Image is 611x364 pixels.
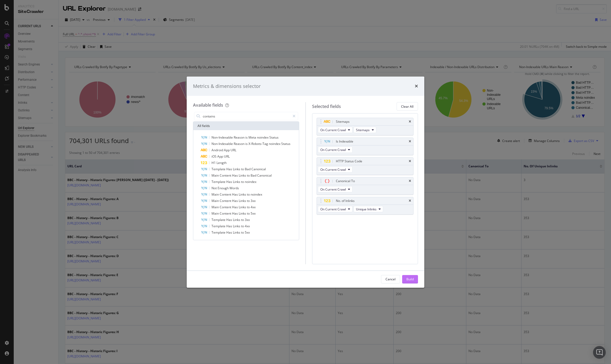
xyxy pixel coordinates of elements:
span: App [217,154,224,159]
button: On Current Crawl [318,186,352,192]
span: Links [239,173,247,178]
span: Links [239,211,247,216]
div: Sitemaps [336,119,350,124]
button: Build [402,275,418,283]
div: Cancel [386,277,396,281]
div: All fields [193,122,299,130]
span: Links [239,192,247,197]
span: Links [233,167,241,171]
span: Template [211,218,226,222]
div: Selected fields [312,103,341,110]
button: On Current Crawl [318,206,352,212]
span: Has [226,218,233,222]
span: Has [226,224,233,228]
button: On Current Crawl [318,146,352,153]
span: Links [233,179,241,184]
span: Links [239,205,247,209]
span: Has [226,179,233,184]
span: App [224,148,231,152]
span: Main [211,211,220,216]
button: On Current Crawl [318,166,352,173]
span: 4xx [245,224,250,228]
span: Has [232,173,239,178]
button: Unique Inlinks [354,206,383,212]
span: Has [232,192,239,197]
span: Template [211,224,226,228]
span: Not [211,186,218,190]
div: Canonical To [336,178,355,184]
div: SitemapstimesOn Current CrawlSitemaps [317,118,414,135]
div: Is Indexable [336,139,353,144]
span: Content [220,192,232,197]
span: Words [229,186,239,190]
span: Main [211,173,220,178]
button: Sitemaps [354,127,376,133]
span: On Current Crawl [320,128,346,132]
span: to [241,230,245,235]
span: to [247,211,251,216]
span: Has [232,205,239,209]
div: No. of InlinkstimesOn Current CrawlUnique Inlinks [317,197,414,215]
span: is [245,141,248,146]
span: 4xx [251,205,256,209]
span: to [247,173,251,178]
span: Canonical [257,173,272,178]
div: times [409,179,411,183]
span: noindex [257,135,269,140]
button: Cancel [381,275,400,283]
span: URL [224,154,230,159]
span: Has [226,230,233,235]
span: On Current Crawl [320,167,346,172]
span: to [241,167,245,171]
span: Template [211,230,226,235]
div: Metrics & dimensions selector [193,83,261,90]
span: noindex [269,141,281,146]
span: X-Robots-Tag [248,141,269,146]
span: Links [233,218,241,222]
span: Main [211,205,220,209]
span: Links [233,224,241,228]
span: Template [211,179,226,184]
div: HTTP Status CodetimesOn Current Crawl [317,157,414,175]
span: Bad [245,167,251,171]
span: Enough [218,186,229,190]
div: times [409,160,411,163]
span: On Current Crawl [320,207,346,211]
button: On Current Crawl [318,127,352,133]
span: Has [232,198,239,203]
span: Status [269,135,279,140]
span: 3xx [245,218,250,222]
span: is [245,135,248,140]
span: H1 [211,160,217,165]
span: Android [211,148,224,152]
span: Links [233,230,241,235]
span: Has [226,167,233,171]
span: Content [220,205,232,209]
span: Length [217,160,227,165]
span: 5xx [251,211,256,216]
span: 3xx [251,198,256,203]
div: Open Intercom Messenger [593,346,606,359]
span: Status [281,141,290,146]
span: Main [211,192,220,197]
span: Sitemaps [356,128,370,132]
span: Content [220,173,232,178]
div: times [409,140,411,143]
span: Main [211,198,220,203]
span: Links [239,198,247,203]
span: to [247,205,251,209]
div: Clear All [401,104,413,109]
div: Is IndexabletimesOn Current Crawl [317,138,414,155]
span: to [247,198,251,203]
div: modal [187,77,424,288]
span: Reason [234,141,245,146]
span: 5xx [245,230,250,235]
span: Content [220,211,232,216]
span: noindex [245,179,256,184]
span: to [247,192,251,197]
div: times [409,199,411,202]
span: Template [211,167,226,171]
span: to [241,224,245,228]
span: to [241,179,245,184]
span: Meta [248,135,257,140]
